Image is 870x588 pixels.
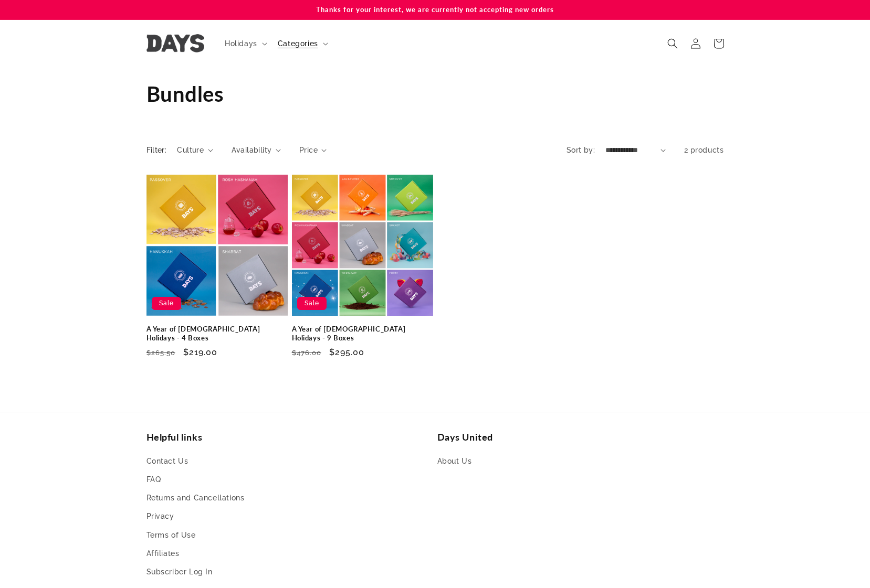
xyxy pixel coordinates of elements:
[146,489,245,507] a: Returns and Cancellations
[146,526,196,544] a: Terms of Use
[146,544,180,563] a: Affiliates
[218,33,271,55] summary: Holidays
[661,32,684,55] summary: Search
[146,471,161,489] a: FAQ
[232,145,272,156] span: Availability
[146,34,204,52] img: Days United
[177,145,204,156] span: Culture
[146,507,174,526] a: Privacy
[146,325,288,343] a: A Year of [DEMOGRAPHIC_DATA] Holidays - 4 Boxes
[299,145,318,156] span: Price
[232,145,281,156] summary: Availability (0 selected)
[146,145,167,156] h2: Filter:
[177,145,213,156] summary: Culture (0 selected)
[299,145,327,156] summary: Price
[278,39,318,48] span: Categories
[146,431,433,443] h2: Helpful links
[146,563,213,581] a: Subscriber Log In
[225,39,257,48] span: Holidays
[292,325,433,343] a: A Year of [DEMOGRAPHIC_DATA] Holidays - 9 Boxes
[271,33,332,55] summary: Categories
[146,80,724,108] h1: Bundles
[437,455,472,471] a: About Us
[146,455,188,471] a: Contact Us
[684,146,724,154] span: 2 products
[437,431,724,443] h2: Days United
[567,146,595,154] label: Sort by:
